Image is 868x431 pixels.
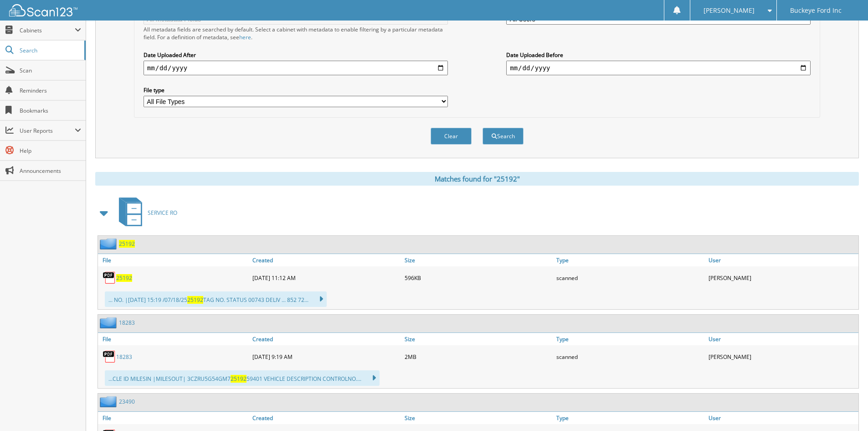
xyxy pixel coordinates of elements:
[431,128,472,145] button: Clear
[98,333,250,345] a: File
[250,269,402,287] div: [DATE] 11:12 AM
[706,348,858,366] div: [PERSON_NAME]
[20,167,81,175] span: Announcements
[95,172,859,186] div: Matches found for "25192"
[116,274,132,282] a: 25192
[483,128,524,145] button: Search
[100,238,119,249] img: folder2.png
[239,33,251,41] a: here
[20,26,75,34] span: Cabinets
[402,333,555,345] a: Size
[231,375,247,383] span: 25192
[98,412,250,424] a: File
[144,51,448,59] label: Date Uploaded After
[116,353,132,361] a: 18283
[20,147,81,155] span: Help
[250,254,402,266] a: Created
[119,240,135,248] a: 25192
[100,317,119,328] img: folder2.png
[402,348,555,366] div: 2MB
[144,86,448,94] label: File type
[790,8,842,13] span: Buckeye Ford Inc
[20,87,81,94] span: Reminders
[144,26,448,41] div: All metadata fields are searched by default. Select a cabinet with metadata to enable filtering b...
[20,107,81,114] span: Bookmarks
[113,195,177,231] a: SERVICE RO
[822,387,868,431] iframe: Chat Widget
[706,269,858,287] div: [PERSON_NAME]
[148,209,177,217] span: SERVICE RO
[103,271,116,285] img: PDF.png
[100,396,119,407] img: folder2.png
[554,254,706,266] a: Type
[20,67,81,74] span: Scan
[554,412,706,424] a: Type
[706,254,858,266] a: User
[250,348,402,366] div: [DATE] 9:19 AM
[20,47,80,54] span: Search
[250,333,402,345] a: Created
[704,8,755,13] span: [PERSON_NAME]
[506,61,811,75] input: end
[706,333,858,345] a: User
[554,269,706,287] div: scanned
[105,291,327,307] div: ... NO. |[DATE] 15:19 /07/18/25 TAG NO. STATUS 00743 DELIV ... 852 72...
[20,127,75,135] span: User Reports
[554,348,706,366] div: scanned
[98,254,250,266] a: File
[105,370,380,386] div: ...CLE ID MILESIN |MILESOUT| 3CZRU5G54GM7 59401 VEHICLE DESCRIPTION CONTROLNO....
[187,296,203,304] span: 25192
[402,269,555,287] div: 596KB
[402,412,555,424] a: Size
[144,61,448,75] input: start
[706,412,858,424] a: User
[119,398,135,405] a: 23490
[9,4,77,16] img: scan123-logo-white.svg
[402,254,555,266] a: Size
[119,319,135,327] a: 18283
[103,350,116,363] img: PDF.png
[506,51,811,59] label: Date Uploaded Before
[554,333,706,345] a: Type
[250,412,402,424] a: Created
